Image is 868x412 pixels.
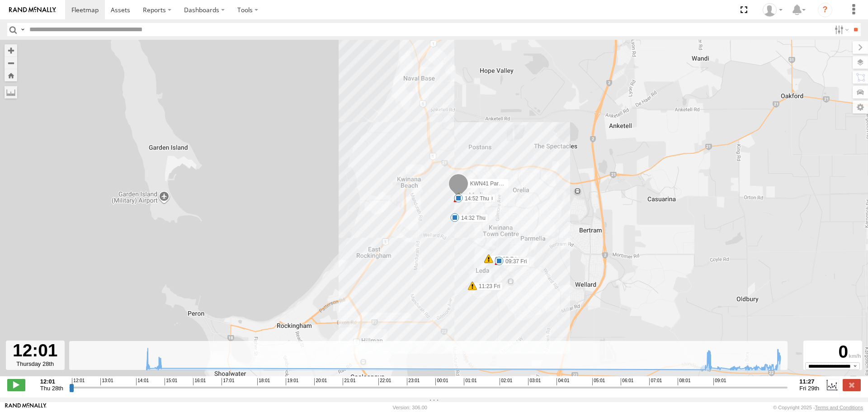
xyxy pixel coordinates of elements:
[165,378,177,385] span: 15:01
[378,378,391,385] span: 22:01
[40,378,63,385] strong: 12:01
[222,378,234,385] span: 17:01
[458,194,492,203] label: 14:52 Thu
[314,378,327,385] span: 20:01
[453,194,462,203] div: 41
[815,405,863,410] a: Terms and Conditions
[805,342,861,362] div: 0
[464,378,476,385] span: 01:01
[407,378,420,385] span: 23:01
[286,378,298,385] span: 19:01
[678,378,690,385] span: 08:01
[7,379,25,391] label: Play/Stop
[257,378,270,385] span: 18:01
[472,282,503,290] label: 11:23 Fri
[843,379,861,391] label: Close
[393,405,427,410] div: Version: 306.00
[72,378,85,385] span: 12:01
[19,23,26,36] label: Search Query
[343,378,355,385] span: 21:01
[455,214,488,222] label: 14:32 Thu
[489,255,519,263] label: 09:07 Fri
[799,378,819,385] strong: 11:27
[459,194,489,202] label: 08:58 Fri
[470,180,520,186] span: KWN41 Parks Super
[435,378,448,385] span: 00:01
[193,378,206,385] span: 16:01
[853,101,868,114] label: Map Settings
[773,405,863,410] div: © Copyright 2025 -
[40,385,63,392] span: Thu 28th Aug 2025
[5,403,47,412] a: Visit our Website
[818,3,832,17] i: ?
[557,378,569,385] span: 04:01
[831,23,850,36] label: Search Filter Options
[759,3,786,17] div: Andrew Fisher
[5,44,17,57] button: Zoom in
[9,7,56,13] img: rand-logo.svg
[5,57,17,69] button: Zoom out
[100,378,113,385] span: 13:01
[499,257,529,265] label: 09:37 Fri
[136,378,149,385] span: 14:01
[528,378,541,385] span: 03:01
[621,378,633,385] span: 06:01
[5,86,17,99] label: Measure
[799,385,819,392] span: Fri 29th Aug 2025
[713,378,726,385] span: 09:01
[5,69,17,81] button: Zoom Home
[649,378,662,385] span: 07:01
[592,378,605,385] span: 05:01
[500,378,512,385] span: 02:01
